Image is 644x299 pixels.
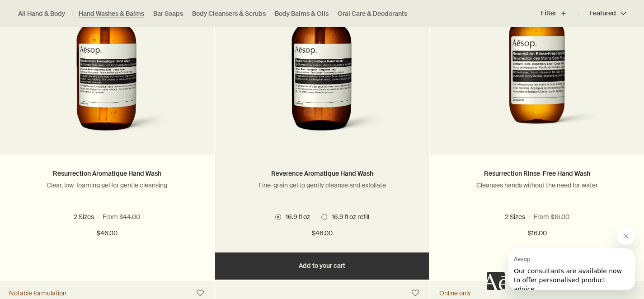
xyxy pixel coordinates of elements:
[327,213,369,221] span: 16.9 fl oz refill
[508,248,635,290] iframe: Message from Aesop
[53,169,161,178] a: Resurrection Aromatique Hand Wash
[153,9,183,18] a: Bar Soaps
[215,252,429,280] button: Add to your cart - $46.00
[192,9,266,18] a: Body Cleansers & Scrubs
[281,213,310,221] span: 16.9 fl oz
[546,213,575,221] span: 16.9 fl oz
[617,227,635,245] iframe: Close message from Aesop
[444,181,630,189] p: Cleanses hands without the need for water
[112,213,154,221] span: 16.9 fl oz refill
[541,3,578,24] button: Filter
[439,289,471,297] div: Online only
[484,169,590,178] a: Resurrection Rinse-Free Hand Wash
[338,9,407,18] a: Oral Care & Deodorants
[66,213,95,221] span: 16.9 fl oz
[505,213,529,221] span: 1.6 fl oz
[18,9,65,18] a: All Hand & Body
[487,272,505,290] iframe: no content
[5,19,113,44] span: Our consultants are available now to offer personalised product advice.
[487,227,635,290] div: Aesop says "Our consultants are available now to offer personalised product advice.". Open messag...
[97,228,118,239] span: $46.00
[275,9,329,18] a: Body Balms & Oils
[14,181,200,189] p: Clear, low-foaming gel for gentle cleansing
[271,169,373,178] a: Reverence Aromatique Hand Wash
[578,3,626,24] button: Featured
[9,289,66,297] div: Notable formulation
[229,181,415,189] p: Fine-grain gel to gently cleanse and exfoliate
[312,228,333,239] span: $46.00
[79,9,144,18] a: Hand Washes & Balms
